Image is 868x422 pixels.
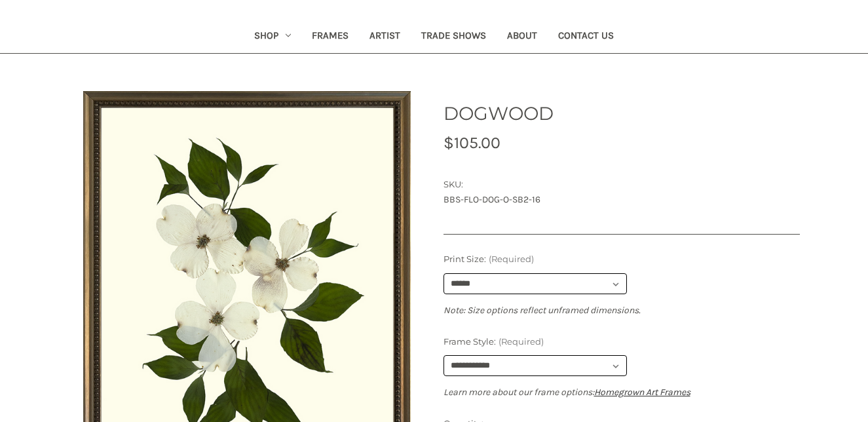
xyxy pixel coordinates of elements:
span: $105.00 [443,133,500,152]
dt: SKU: [443,178,797,191]
dd: BBS-FLO-DOG-O-SB2-16 [443,193,800,206]
h1: DOGWOOD [443,100,800,127]
label: Frame Style: [443,336,800,349]
a: About [497,21,548,53]
p: Learn more about our frame options: [443,385,800,399]
a: Trade Shows [411,21,497,53]
a: Homegrown Art Frames [594,387,690,398]
label: Print Size: [443,253,800,266]
p: Note: Size options reflect unframed dimensions. [443,303,800,317]
a: Contact Us [548,21,624,53]
small: (Required) [489,254,534,264]
a: Artist [359,21,411,53]
small: (Required) [499,336,544,347]
a: Shop [244,21,301,53]
a: Frames [301,21,359,53]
